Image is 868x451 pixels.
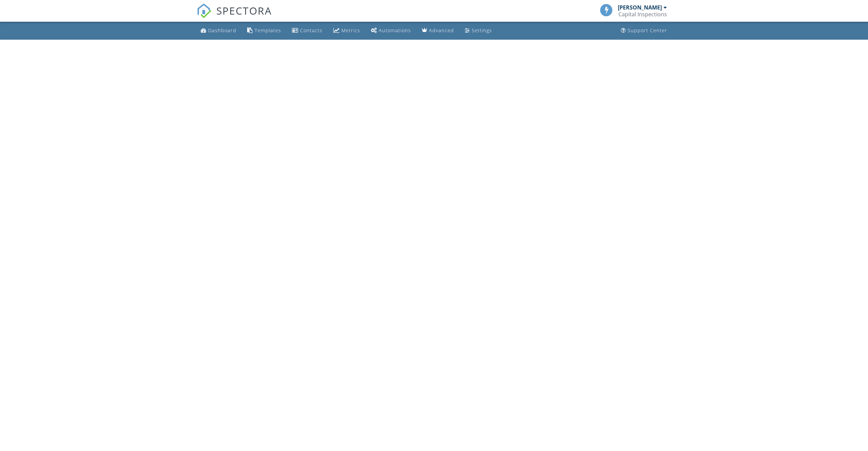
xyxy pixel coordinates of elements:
[300,27,322,34] div: Contacts
[216,3,272,18] span: SPECTORA
[618,11,667,18] div: Capital Inspections
[618,24,670,37] a: Support Center
[419,24,457,37] a: Advanced
[244,24,284,37] a: Templates
[197,9,272,23] a: SPECTORA
[341,27,360,34] div: Metrics
[208,27,236,34] div: Dashboard
[197,3,212,18] img: The Best Home Inspection Software - Spectora
[379,27,411,34] div: Automations
[472,27,492,34] div: Settings
[618,4,662,11] div: [PERSON_NAME]
[255,27,281,34] div: Templates
[429,27,454,34] div: Advanced
[628,27,667,34] div: Support Center
[331,24,363,37] a: Metrics
[198,24,239,37] a: Dashboard
[462,24,495,37] a: Settings
[368,24,414,37] a: Automations (Basic)
[289,24,325,37] a: Contacts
